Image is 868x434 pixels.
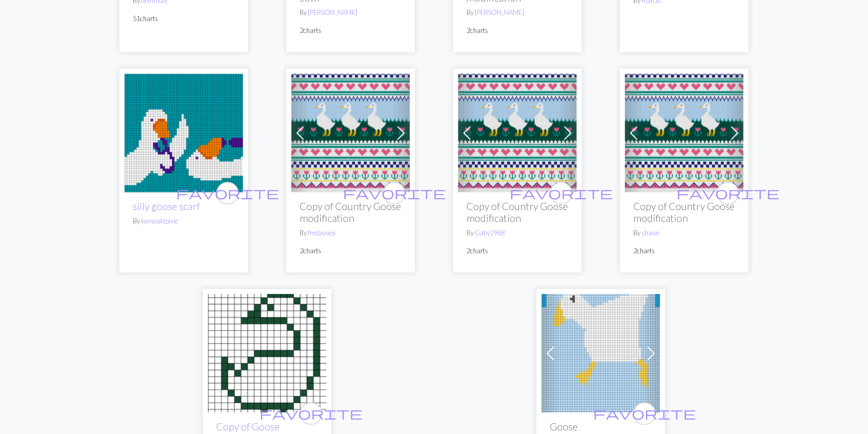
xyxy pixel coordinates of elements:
p: 2 charts [466,246,568,256]
i: favourite [259,403,362,424]
a: Goose [208,347,326,357]
h2: Copy of Country Goose modification [300,200,402,224]
p: By [300,8,402,18]
a: Body [291,127,410,136]
img: Body [291,74,410,192]
img: Body [625,74,743,192]
span: favorite [176,185,279,201]
a: Copy of Goose [216,421,280,432]
span: favorite [593,405,696,421]
img: Goose [208,294,326,412]
button: favourite [216,182,239,204]
p: By [466,8,568,18]
img: silly goose scarf [125,74,243,192]
a: fredayueji [308,229,336,237]
h2: Copy of Country Goose modification [633,200,735,224]
a: [PERSON_NAME] [475,8,524,16]
button: favourite [550,182,572,204]
i: favourite [676,183,779,203]
p: 2 charts [466,26,568,36]
h2: Goose [550,421,652,432]
button: favourite [300,402,322,425]
a: silly goose scarf [125,127,243,136]
i: favourite [343,183,446,203]
p: 2 charts [300,26,402,36]
p: By [300,228,402,238]
span: favorite [343,185,446,201]
a: Gaby2968 [475,229,505,237]
a: Body [542,347,660,357]
p: 2 charts [300,246,402,256]
a: Body [458,127,577,136]
img: Body [542,294,660,412]
h2: Copy of Country Goose modification [466,200,568,224]
button: favourite [717,182,739,204]
button: favourite [633,402,656,425]
a: kompaktpixie [141,217,178,225]
p: By [633,228,735,238]
p: By [133,216,235,226]
p: 51 charts [133,14,235,24]
a: Body [625,127,743,136]
img: Body [458,74,577,192]
button: favourite [383,182,406,204]
span: favorite [510,185,613,201]
a: silly goose scarf [133,200,200,212]
p: By [466,228,568,238]
a: shaun [641,229,659,237]
i: favourite [510,183,613,203]
a: [PERSON_NAME] [308,8,357,16]
span: favorite [259,405,362,421]
span: favorite [676,185,779,201]
i: favourite [176,183,279,203]
i: favourite [593,403,696,424]
p: 2 charts [633,246,735,256]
